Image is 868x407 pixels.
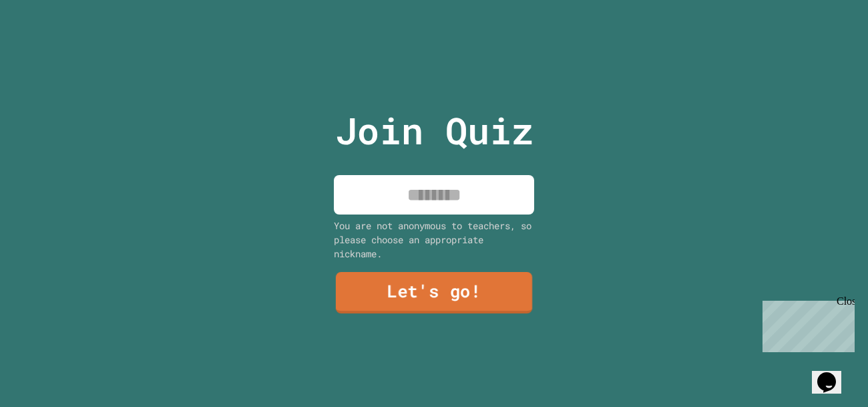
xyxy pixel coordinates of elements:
[812,354,855,394] iframe: chat widget
[335,103,533,158] p: Join Quiz
[334,219,534,261] div: You are not anonymous to teachers, so please choose an appropriate nickname.
[757,295,855,352] iframe: chat widget
[336,272,532,313] a: Let's go!
[5,5,92,85] div: Chat with us now!Close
